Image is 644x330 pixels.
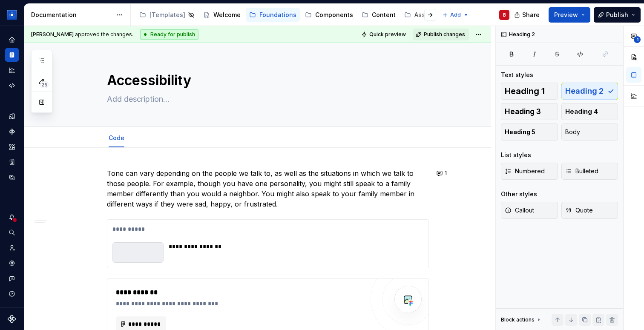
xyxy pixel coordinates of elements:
a: [Templates] [136,8,198,22]
button: Notifications [5,210,19,224]
div: Other styles [501,190,537,198]
button: Search ⌘K [5,226,19,239]
img: 049812b6-2877-400d-9dc9-987621144c16.png [7,10,17,20]
span: Add [450,11,461,18]
div: Code [105,129,128,146]
span: 1 [634,36,641,43]
div: Text styles [501,71,533,79]
button: Heading 5 [501,123,558,141]
a: Design tokens [5,109,19,123]
span: Bulleted [565,167,598,175]
div: Foundations [259,11,296,19]
a: Assets [401,8,438,22]
span: Quick preview [369,31,406,38]
button: Quote [561,202,618,219]
button: Preview [549,7,590,23]
span: Body [565,128,580,136]
div: Ready for publish [140,29,198,40]
button: Heading 1 [501,83,558,100]
div: Documentation [31,11,112,19]
button: Heading 3 [501,103,558,120]
div: Components [315,11,353,19]
a: Storybook stories [5,155,19,169]
span: 1 [445,170,447,177]
button: Bulleted [561,163,618,180]
a: Components [302,8,356,22]
a: Content [358,8,399,22]
a: Welcome [200,8,244,22]
span: Heading 5 [505,128,535,136]
a: Settings [5,256,19,270]
a: Code automation [5,79,19,92]
span: Preview [554,11,578,19]
div: Block actions [501,316,535,323]
button: Publish changes [413,29,469,40]
span: Publish changes [424,31,465,38]
textarea: Accessibility [105,70,427,91]
span: approved the changes. [31,31,133,38]
button: Publish [594,7,641,23]
a: Foundations [246,8,300,22]
div: List styles [501,151,531,159]
button: Add [440,9,471,21]
button: Share [510,7,545,23]
a: Invite team [5,241,19,255]
div: Page tree [136,6,438,23]
span: Callout [505,206,534,215]
a: Data sources [5,171,19,184]
div: Block actions [501,314,542,326]
button: Quick preview [359,29,410,40]
div: Welcome [213,11,241,19]
span: Heading 3 [505,107,541,116]
span: Heading 4 [565,107,598,116]
svg: Supernova Logo [8,315,16,323]
button: Heading 4 [561,103,618,120]
div: B [503,11,506,18]
button: Contact support [5,272,19,285]
span: Numbered [505,167,545,175]
span: Share [522,11,540,19]
button: Callout [501,202,558,219]
span: [PERSON_NAME] [31,31,74,37]
span: Publish [606,11,628,19]
div: Content [372,11,396,19]
span: Heading 1 [505,87,545,95]
button: 1 [434,167,451,179]
a: Assets [5,140,19,154]
a: Components [5,125,19,138]
button: Numbered [501,163,558,180]
a: Home [5,33,19,46]
a: Code [109,134,124,141]
p: Tone can vary depending on the people we talk to, as well as the situations in which we talk to t... [107,168,429,209]
span: 25 [40,81,49,88]
a: Analytics [5,63,19,77]
a: Documentation [5,48,19,62]
span: Quote [565,206,593,215]
div: [Templates] [149,11,185,19]
button: Body [561,123,618,141]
